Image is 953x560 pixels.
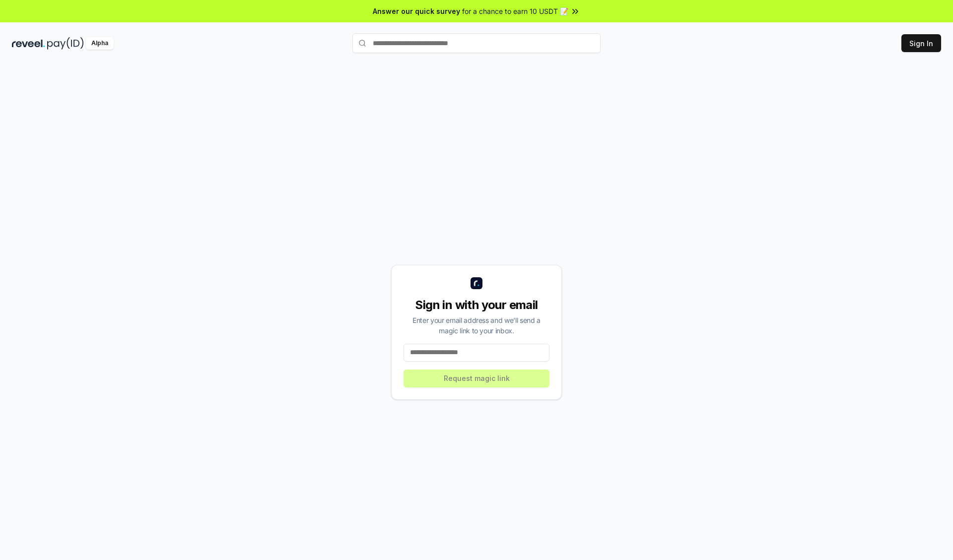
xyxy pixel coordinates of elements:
img: pay_id [47,37,84,50]
div: Alpha [86,37,114,50]
div: Sign in with your email [404,297,549,313]
img: reveel_dark [12,37,45,50]
span: for a chance to earn 10 USDT 📝 [462,6,568,16]
button: Sign In [901,34,941,52]
div: Enter your email address and we’ll send a magic link to your inbox. [404,315,549,336]
span: Answer our quick survey [373,6,460,16]
img: logo_small [471,277,482,289]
